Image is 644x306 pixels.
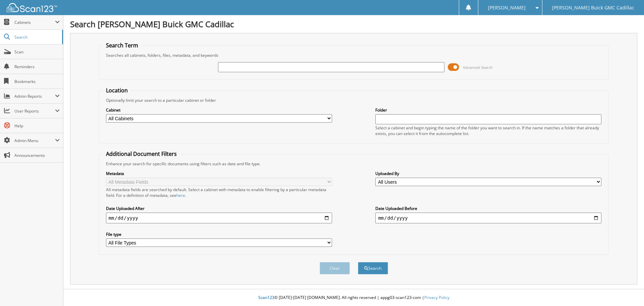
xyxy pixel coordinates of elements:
[106,107,332,113] label: Cabinet
[106,171,332,176] label: Metadata
[610,274,644,306] iframe: Chat Widget
[7,3,57,12] img: scan123-logo-white.svg
[106,187,332,198] div: All metadata fields are searched by default. Select a cabinet with metadata to enable filtering b...
[70,18,637,30] h1: Search [PERSON_NAME] Buick GMC Cadillac
[176,192,185,198] a: here
[463,65,493,70] span: Advanced Search
[63,290,644,306] div: © [DATE]-[DATE] [DOMAIN_NAME]. All rights reserved | appg03-scan123-com |
[14,64,60,70] span: Reminders
[106,231,332,237] label: File type
[552,6,634,10] span: [PERSON_NAME] Buick GMC Cadillac
[14,19,55,25] span: Cabinets
[14,152,60,158] span: Announcements
[424,295,449,300] a: Privacy Policy
[375,107,601,113] label: Folder
[103,87,131,94] legend: Location
[106,213,332,223] input: start
[103,161,605,167] div: Enhance your search for specific documents using filters such as date and file type.
[320,262,350,274] button: Clear
[103,52,605,58] div: Searches all cabinets, folders, files, metadata, and keywords
[103,97,605,103] div: Optionally limit your search to a particular cabinet or folder
[103,150,180,158] legend: Additional Document Filters
[375,206,601,211] label: Date Uploaded Before
[375,213,601,223] input: end
[14,108,55,114] span: User Reports
[14,34,59,40] span: Search
[106,206,332,211] label: Date Uploaded After
[258,295,274,300] span: Scan123
[375,125,601,136] div: Select a cabinet and begin typing the name of the folder you want to search in. If the name match...
[358,262,388,274] button: Search
[14,138,55,143] span: Admin Menu
[14,49,60,55] span: Scan
[488,6,526,10] span: [PERSON_NAME]
[14,123,60,129] span: Help
[103,42,142,49] legend: Search Term
[14,79,60,84] span: Bookmarks
[375,171,601,176] label: Uploaded By
[14,93,55,99] span: Admin Reports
